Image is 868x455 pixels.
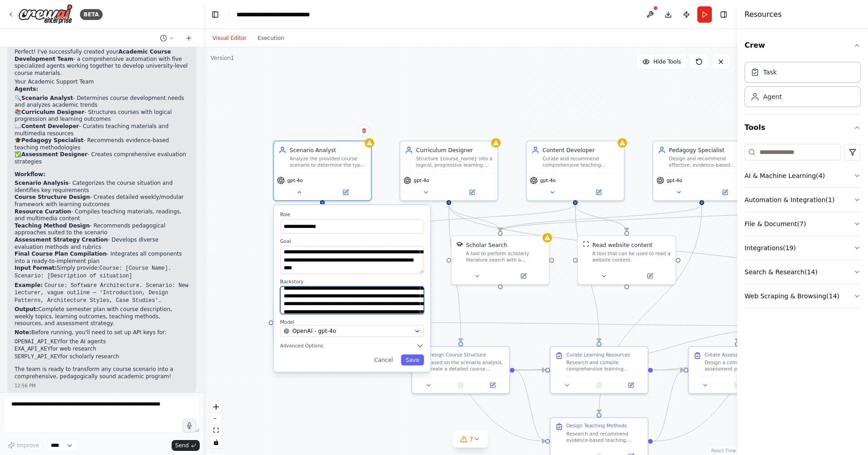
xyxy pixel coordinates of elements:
span: gpt-4o [414,177,429,183]
button: fit view [210,425,222,436]
div: Structure {course_name} into a logical, progressive learning framework with clear weekly/modular ... [416,156,493,168]
div: Design Course Structure [428,351,486,358]
strong: Example: [15,282,43,288]
button: Start a new chat [182,33,196,44]
button: No output available [444,381,478,390]
strong: Course Structure Design [15,194,90,200]
button: No output available [720,381,754,390]
li: - Compiles teaching materials, readings, and multimedia content [15,208,189,223]
label: Role [280,211,424,218]
h4: Resources [745,9,782,20]
div: Version 1 [211,54,234,62]
p: Perfect! I've successfully created your - a comprehensive automation with five specialized agents... [15,49,189,77]
g: Edge from 4f28f82c-8aa6-49d2-aff4-e5c22af97d8a to 74f273c4-17ca-44d9-86d9-b553cf22fce6 [370,205,579,231]
button: Automation & Integration(1) [745,188,861,212]
strong: Teaching Method Design [15,223,90,229]
li: - Integrates all components into a ready-to-implement plan [15,251,189,265]
div: Research and compile comprehensive learning resources for {course_name} including textbooks, acad... [566,360,643,372]
g: Edge from 4e5a330e-bc8a-4365-920a-66fe86d6e09e to bb7330ab-0ac7-4ee4-b0c2-7489a25722c9 [376,319,822,330]
li: - Recommends pedagogical approaches suited to the scenario [15,223,189,237]
div: Design and recommend effective, evidence-based teaching methodologies and pedagogical approaches ... [669,156,746,168]
strong: Final Course Plan Compilation [15,251,107,257]
g: Edge from 7e0b0156-7ab2-4027-9ed2-95eff7c1217d to 3a5b2e47-9014-45f3-8ab2-0f270f04d163 [653,366,684,445]
button: Open in side panel [703,188,747,197]
span: Advanced Options [280,342,323,349]
span: gpt-4o [540,177,556,183]
div: Research and recommend evidence-based teaching methodologies for {course_name} that are specifica... [566,430,643,443]
span: gpt-4o [666,177,682,183]
div: Task [763,68,777,77]
code: SERPLY_API_KEY [15,354,60,360]
a: React Flow attribution [711,448,736,453]
strong: Note: [15,329,31,336]
li: - Categorizes the course situation and identifies key requirements [15,180,189,194]
strong: Resource Curation [15,208,71,215]
button: Search & Research(14) [745,260,861,284]
button: AI & Machine Learning(4) [745,164,861,188]
img: Logo [18,4,73,25]
g: Edge from 4e5a330e-bc8a-4365-920a-66fe86d6e09e to 3001a07b-b9c8-433b-816a-8524f0b0f510 [376,319,407,374]
button: No output available [582,381,616,390]
div: Design Course StructureBased on the scenario analysis, create a detailed course structure for {co... [411,346,510,394]
button: zoom out [210,413,222,425]
div: Create Assessment StrategyDesign a comprehensive assessment plan for {course_name} that includes ... [688,346,787,394]
label: Goal [280,238,424,244]
button: Open in side panel [479,381,506,390]
p: The team is ready to transform any course scenario into a comprehensive, pedagogically sound acad... [15,366,189,380]
button: Click to speak your automation idea [182,419,196,432]
strong: Input Format: [15,265,57,271]
div: Tools [745,140,861,316]
div: Curriculum DesignerStructure {course_name} into a logical, progressive learning framework with cl... [399,140,498,201]
code: Course: [Course Name]. Scenario: [Description of situation] [15,265,171,279]
button: Advanced Options [280,342,424,350]
button: zoom in [210,401,222,413]
div: Create Assessment Strategy [705,351,772,358]
strong: Assessment Designer [21,151,88,158]
button: Web Scraping & Browsing(14) [745,284,861,308]
li: - Develops diverse evaluation methods and rubrics [15,237,189,251]
button: Execution [252,33,290,44]
div: Design a comprehensive assessment plan for {course_name} that includes formative and summative as... [705,360,781,372]
button: Open in side panel [617,381,645,390]
li: ✅ - Creates comprehensive evaluation strategies [15,151,189,165]
li: 📚 - Structures courses with logical progression and learning outcomes [15,109,189,123]
g: Edge from 185e9f6b-a9f1-45bc-b9f8-431cfa112aa7 to 3001a07b-b9c8-433b-816a-8524f0b0f510 [445,205,465,341]
button: Save [401,354,424,365]
li: 📖 - Curates teaching materials and multimedia resources [15,123,189,137]
button: Visual Editor [207,33,252,44]
label: Model [280,319,424,325]
span: Hide Tools [653,58,681,65]
g: Edge from 4f28f82c-8aa6-49d2-aff4-e5c22af97d8a to 69c5528e-0fbd-4ca9-9ffd-2f08fabd0bb7 [572,205,631,231]
g: Edge from 62588005-2961-41b8-b090-5b7d0d34a028 to 354d8fc3-a5e7-4cd4-b69a-a572797e4305 [496,205,832,231]
li: - Creates detailed weekly/modular framework with learning outcomes [15,194,189,208]
strong: Scenario Analyst [21,95,73,101]
div: Scholar Search [466,241,507,249]
button: Open in side panel [501,272,546,281]
g: Edge from 4f28f82c-8aa6-49d2-aff4-e5c22af97d8a to 6d40db43-4c56-41f1-ad72-502e61ca12b2 [572,205,603,341]
img: SerplyScholarSearchTool [456,241,463,247]
div: Crew [745,58,861,114]
button: Tools [745,115,861,140]
p: Complete semester plan with course description, weekly topics, learning outcomes, teaching method... [15,306,189,327]
nav: breadcrumb [237,10,339,19]
strong: Workflow: [15,171,45,178]
div: BETA [80,9,103,20]
div: Agent [763,92,782,101]
strong: Content Developer [21,123,79,129]
strong: Scenario Analysis [15,180,69,186]
g: Edge from 3001a07b-b9c8-433b-816a-8524f0b0f510 to 7e0b0156-7ab2-4027-9ed2-95eff7c1217d [514,366,545,445]
button: OpenAI - gpt-4o [280,325,424,337]
button: Open in side panel [627,272,672,281]
li: for the AI agents [15,338,189,346]
strong: Pedagogy Specialist [21,137,84,143]
button: Integrations(19) [745,236,861,260]
div: Read website content [592,241,652,249]
span: OpenAI - gpt-4o [292,327,336,335]
button: Open in side panel [323,188,368,197]
button: Improve [4,440,43,451]
div: ScrapeWebsiteToolRead website contentA tool that can be used to read a website content. [577,235,676,285]
button: Hide left sidebar [209,8,222,21]
h2: Your Academic Support Team [15,79,189,86]
li: for web research [15,346,189,353]
div: Curate and recommend comprehensive teaching materials, resources, multimedia content, and supplem... [542,156,619,168]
